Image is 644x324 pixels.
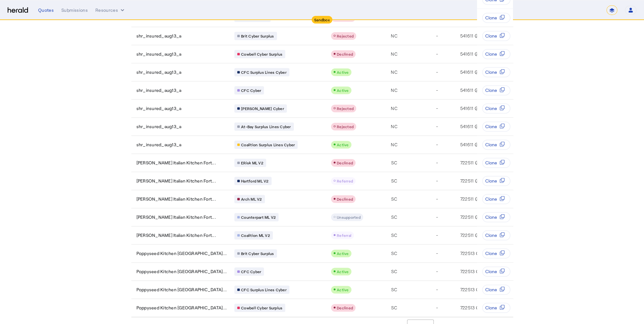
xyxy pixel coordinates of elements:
img: Herald Logo [8,7,28,13]
span: CFC Cyber [241,88,261,93]
button: Clone [482,266,510,277]
span: Clone [485,214,497,220]
mat-icon: info_outline [473,105,479,112]
button: Clone [482,67,510,77]
button: Clone [482,85,510,95]
mat-icon: info_outline [474,178,479,184]
mat-icon: info_outline [474,268,480,275]
span: shr_insured_aug13_a [136,123,182,130]
span: Counterpart ML V2 [241,215,276,220]
span: - [436,214,438,220]
span: Declined [337,306,353,310]
span: 722513 [460,305,475,311]
span: Poppyseed Kitchen [GEOGRAPHIC_DATA]... [136,305,227,311]
span: [PERSON_NAME] Cyber [241,106,284,111]
span: SC [391,178,397,184]
span: - [436,286,438,293]
span: 722511 [460,232,474,238]
span: Clone [485,141,497,148]
span: Rejected [337,34,354,38]
button: Clone [482,212,510,222]
span: NC [391,33,398,39]
span: Active [337,142,349,147]
span: 722513 [460,250,475,257]
button: Clone [482,230,510,240]
span: shr_insured_aug13_a [136,51,182,57]
mat-icon: info_outline [474,214,479,220]
span: [PERSON_NAME] Italian Kitchen Fort... [136,232,216,238]
span: shr_insured_aug13_a [136,69,182,75]
span: SC [391,268,397,275]
button: Clone [482,121,510,132]
span: - [436,178,438,184]
span: - [436,232,438,238]
span: NC [391,69,398,75]
span: Clone [485,160,497,166]
span: - [436,87,438,93]
button: Clone [482,194,510,204]
span: SC [391,305,397,311]
mat-icon: info_outline [473,141,479,148]
span: NC [391,123,398,130]
span: ERisk ML V2 [241,160,263,165]
span: SC [391,232,397,238]
span: - [436,51,438,57]
span: SC [391,214,397,220]
span: 541611 [460,105,474,112]
span: [PERSON_NAME] Italian Kitchen Fort... [136,214,216,220]
mat-icon: info_outline [473,33,479,39]
span: - [436,141,438,148]
span: CFC Surplus Lines Cyber [241,70,287,75]
div: Submissions [61,7,88,13]
span: Brit Cyber Surplus [241,251,274,256]
span: Clone [485,196,497,202]
span: 722511 [460,214,474,220]
span: - [436,160,438,166]
span: 541611 [460,51,474,57]
span: Declined [337,161,353,165]
span: Poppyseed Kitchen [GEOGRAPHIC_DATA]... [136,286,227,293]
button: Clone [482,248,510,259]
span: Clone [485,232,497,238]
span: Poppyseed Kitchen [GEOGRAPHIC_DATA]... [136,250,227,257]
span: Declined [337,197,353,201]
button: Clone [482,140,510,150]
span: - [436,123,438,130]
span: Active [337,251,349,256]
span: [PERSON_NAME] Italian Kitchen Fort... [136,178,216,184]
span: Active [337,287,349,292]
span: Clone [485,33,497,39]
span: Active [337,70,349,74]
button: Clone [482,31,510,41]
span: Clone [485,250,497,257]
span: [PERSON_NAME] Italian Kitchen Fort... [136,160,216,166]
button: Clone [482,285,510,295]
span: SC [391,286,397,293]
span: Poppyseed Kitchen [GEOGRAPHIC_DATA]... [136,268,227,275]
span: Active [337,269,349,274]
span: Rejected [337,106,354,111]
span: Clone [485,268,497,275]
span: shr_insured_aug13_a [136,105,182,112]
span: Arch ML V2 [241,196,262,202]
span: [PERSON_NAME] Italian Kitchen Fort... [136,196,216,202]
mat-icon: info_outline [473,123,479,130]
span: 541611 [460,141,474,148]
mat-icon: info_outline [474,232,479,238]
span: At-Bay Surplus Lines Cyber [241,124,291,129]
span: 722511 [460,196,474,202]
span: - [436,69,438,75]
mat-icon: info_outline [473,69,479,75]
mat-icon: info_outline [474,286,480,293]
button: Resources dropdown menu [95,7,126,13]
span: Cowbell Cyber Surplus [241,52,282,57]
span: 722511 [460,178,474,184]
span: Brit Cyber Surplus [241,33,274,38]
span: Clone [485,69,497,75]
span: shr_insured_aug13_a [136,33,182,39]
span: SC [391,250,397,257]
span: NC [391,87,398,93]
button: Clone [482,13,510,23]
span: Declined [337,52,353,56]
span: Clone [485,305,497,311]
